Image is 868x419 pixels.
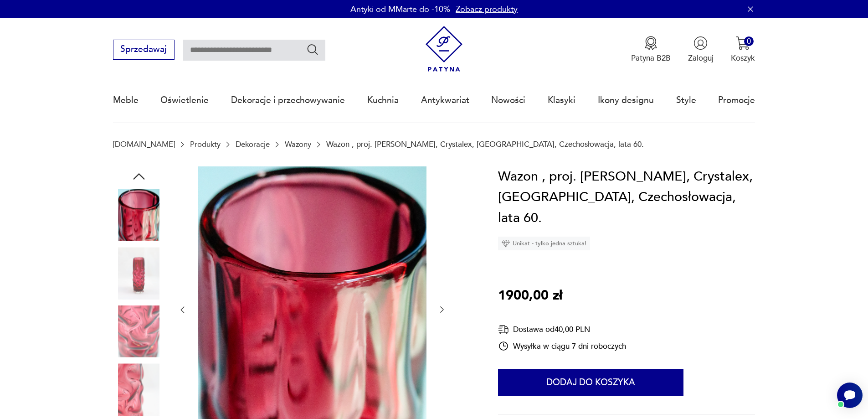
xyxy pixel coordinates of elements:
p: Patyna B2B [631,53,671,63]
a: Wazony [285,140,311,149]
a: Klasyki [548,79,575,121]
a: Dekoracje i przechowywanie [231,79,345,121]
img: Zdjęcie produktu Wazon , proj. Pavel Hlava, Crystalex, Nový Bor, Czechosłowacja, lata 60. [113,363,165,415]
button: Szukaj [306,43,319,56]
p: Antyki od MMarte do -10% [350,4,450,15]
img: Ikona koszyka [736,36,750,50]
img: Ikona dostawy [498,324,509,335]
a: Style [676,79,696,121]
h1: Wazon , proj. [PERSON_NAME], Crystalex, [GEOGRAPHIC_DATA], Czechosłowacja, lata 60. [498,166,755,229]
img: Patyna - sklep z meblami i dekoracjami vintage [421,26,467,72]
p: Wazon , proj. [PERSON_NAME], Crystalex, [GEOGRAPHIC_DATA], Czechosłowacja, lata 60. [326,140,644,149]
a: [DOMAIN_NAME] [113,140,175,149]
p: 1900,00 zł [498,285,562,306]
a: Antykwariat [421,79,469,121]
p: Koszyk [731,53,755,63]
img: Ikonka użytkownika [693,36,708,50]
img: Ikona diamentu [502,239,510,248]
a: Oświetlenie [160,79,209,121]
button: Patyna B2B [631,36,671,63]
a: Dekoracje [236,140,270,149]
div: Dostawa od 40,00 PLN [498,324,626,335]
a: Promocje [718,79,755,121]
div: Unikat - tylko jedna sztuka! [498,237,590,250]
button: 0Koszyk [731,36,755,63]
img: Zdjęcie produktu Wazon , proj. Pavel Hlava, Crystalex, Nový Bor, Czechosłowacja, lata 60. [113,189,165,241]
a: Meble [113,79,139,121]
a: Nowości [491,79,525,121]
img: Ikona medalu [644,36,658,50]
img: Zdjęcie produktu Wazon , proj. Pavel Hlava, Crystalex, Nový Bor, Czechosłowacja, lata 60. [113,247,165,299]
a: Ikony designu [598,79,654,121]
div: 0 [744,36,754,46]
a: Zobacz produkty [456,4,518,15]
button: Sprzedawaj [113,40,175,60]
button: Zaloguj [688,36,714,63]
a: Sprzedawaj [113,47,175,54]
button: Dodaj do koszyka [498,369,683,396]
p: Zaloguj [688,53,714,63]
a: Kuchnia [367,79,399,121]
img: Zdjęcie produktu Wazon , proj. Pavel Hlava, Crystalex, Nový Bor, Czechosłowacja, lata 60. [113,305,165,357]
iframe: Smartsupp widget button [837,383,863,408]
div: Wysyłka w ciągu 7 dni roboczych [498,341,626,352]
a: Produkty [190,140,221,149]
a: Ikona medaluPatyna B2B [631,36,671,63]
